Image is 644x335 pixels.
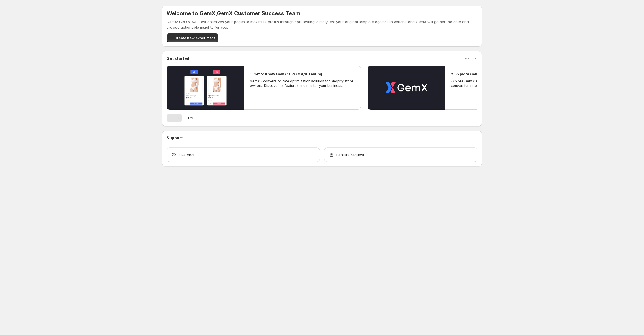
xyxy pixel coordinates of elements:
[215,10,300,17] span: , GemX Customer Success Team
[336,152,364,157] span: Feature request
[167,135,183,141] h3: Support
[451,79,556,88] p: Explore GemX: CRO & A/B testing Use Cases to boost conversion rates and drive growth.
[451,71,537,77] h2: 2. Explore GemX: CRO & A/B Testing Use Cases
[167,66,244,110] button: Play video
[187,115,193,121] span: 1 / 2
[167,56,189,61] h3: Get started
[179,152,195,157] span: Live chat
[250,79,355,88] p: GemX - conversion rate optimization solution for Shopify store owners. Discover its features and ...
[368,66,445,110] button: Play video
[167,10,300,17] h5: Welcome to GemX
[174,114,182,122] button: Next
[174,35,215,41] span: Create new experiment
[167,19,477,30] p: GemX: CRO & A/B Test optimizes your pages to maximize profits through split testing. Simply test ...
[250,71,322,77] h2: 1. Get to Know GemX: CRO & A/B Testing
[167,33,218,42] button: Create new experiment
[167,114,182,122] nav: Pagination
